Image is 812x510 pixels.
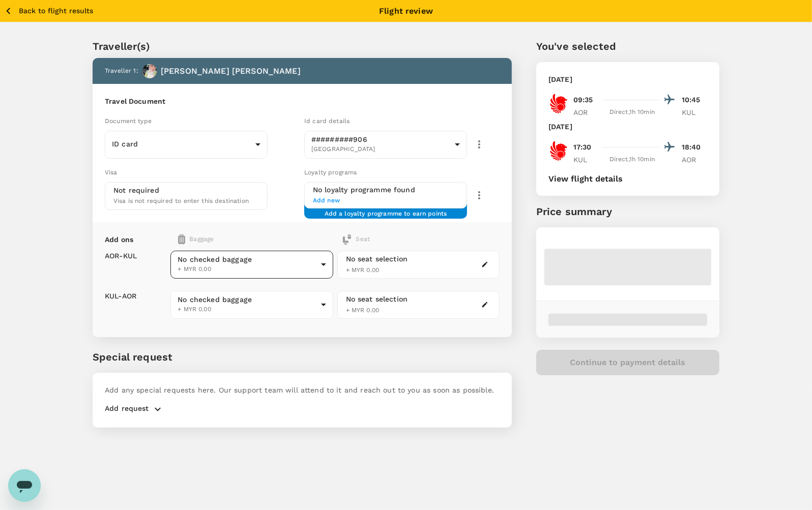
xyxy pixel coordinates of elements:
[605,107,659,117] div: Direct , 1h 10min
[573,107,599,117] p: AOR
[142,64,157,78] img: avatar-68c411110a810.jpeg
[304,128,467,162] div: #########906[GEOGRAPHIC_DATA]
[113,197,249,204] span: Visa is not required to enter this destination
[93,39,512,54] p: Traveller(s)
[311,134,449,144] p: #########906
[548,122,572,132] p: [DATE]
[682,142,707,153] p: 18:40
[178,305,316,315] span: + MYR 0.00
[4,5,93,17] button: Back to flight results
[170,290,333,319] div: No checked baggage+ MYR 0.00
[573,155,599,165] p: KUL
[346,307,380,314] span: + MYR 0.00
[8,469,41,502] iframe: Button to launch messaging window
[19,6,93,16] p: Back to flight results
[548,74,572,84] p: [DATE]
[105,169,118,176] span: Visa
[682,107,707,117] p: KUL
[161,65,301,77] p: [PERSON_NAME] [PERSON_NAME]
[170,250,333,279] div: No checked baggage+ MYR 0.00
[682,95,707,105] p: 10:45
[573,142,592,153] p: 17:30
[346,254,408,264] div: No seat selection
[93,349,512,365] p: Special request
[304,117,350,125] span: Id card details
[113,185,159,195] p: Not required
[178,264,316,275] span: + MYR 0.00
[342,234,370,245] div: Seat
[105,234,133,245] p: Add ons
[112,139,251,149] p: ID card
[105,117,152,125] span: Document type
[573,95,593,105] p: 09:35
[105,132,268,157] div: ID card
[304,169,357,176] span: Loyalty programs
[105,251,137,261] p: AOR - KUL
[105,291,136,301] p: KUL - AOR
[178,234,185,245] img: baggage-icon
[178,234,297,245] div: Baggage
[325,209,447,211] span: Add a loyalty programme to earn points
[105,403,149,415] p: Add request
[548,141,569,161] img: OD
[313,196,458,206] span: Add new
[536,204,719,219] p: Price summary
[548,174,623,184] button: View flight details
[105,96,500,107] h6: Travel Document
[605,155,659,165] div: Direct , 1h 10min
[682,155,707,165] p: AOR
[342,234,352,245] img: baggage-icon
[178,294,316,305] span: No checked baggage
[105,66,138,76] p: Traveller 1 :
[346,266,380,274] span: + MYR 0.00
[346,294,408,305] div: No seat selection
[105,385,500,395] p: Add any special requests here. Our support team will attend to it and reach out to you as soon as...
[548,94,569,114] img: OD
[178,254,316,264] span: No checked baggage
[313,185,458,196] h6: No loyalty programme found
[379,5,433,17] p: Flight review
[536,39,719,54] p: You've selected
[311,144,451,155] span: [GEOGRAPHIC_DATA]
